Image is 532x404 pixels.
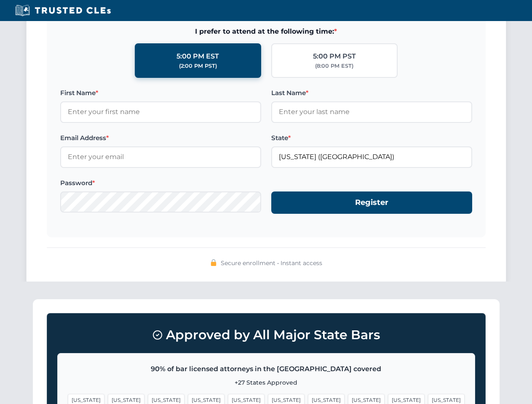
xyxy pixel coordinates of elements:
[210,259,217,266] img: 🔒
[271,146,472,167] input: Florida (FL)
[68,364,465,375] p: 90% of bar licensed attorneys in the [GEOGRAPHIC_DATA] covered
[179,62,217,70] div: (2:00 PM PST)
[271,191,472,214] button: Register
[60,101,261,122] input: Enter your first name
[13,4,113,17] img: Trusted CLEs
[315,62,353,70] div: (8:00 PM EST)
[271,101,472,122] input: Enter your last name
[68,378,465,387] p: +27 States Approved
[271,133,472,143] label: State
[313,51,356,62] div: 5:00 PM PST
[60,178,261,188] label: Password
[271,88,472,98] label: Last Name
[60,146,261,167] input: Enter your email
[57,324,475,346] h3: Approved by All Major State Bars
[60,26,472,37] span: I prefer to attend at the following time:
[60,88,261,98] label: First Name
[176,51,219,62] div: 5:00 PM EST
[60,133,261,143] label: Email Address
[221,258,322,268] span: Secure enrollment • Instant access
